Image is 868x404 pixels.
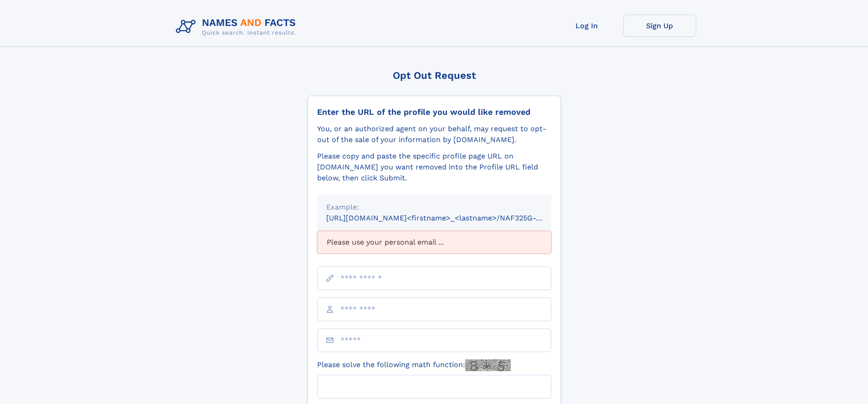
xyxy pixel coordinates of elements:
a: Sign Up [623,15,696,37]
a: Log In [550,15,623,37]
div: Opt Out Request [308,70,561,81]
div: Example: [326,202,542,213]
div: Enter the URL of the profile you would like removed [317,107,551,117]
div: Please use your personal email ... [317,231,551,254]
div: Please copy and paste the specific profile page URL on [DOMAIN_NAME] you want removed into the Pr... [317,151,551,184]
small: [URL][DOMAIN_NAME]<firstname>_<lastname>/NAF325G-xxxxxxxx [326,214,569,222]
img: Logo Names and Facts [172,15,303,39]
div: You, or an authorized agent on your behalf, may request to opt-out of the sale of your informatio... [317,123,551,145]
label: Please solve the following math function: [317,359,511,371]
